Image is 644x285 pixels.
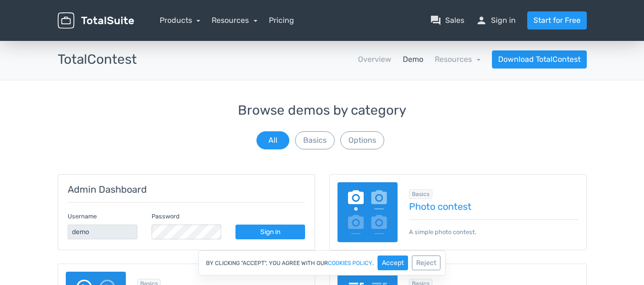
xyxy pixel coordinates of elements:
span: Browse all in Basics [409,189,432,199]
a: Photo contest [409,201,579,212]
a: Resources [212,16,257,25]
a: Resources [435,55,480,64]
a: question_answerSales [430,15,464,26]
a: Sign in [235,225,305,239]
a: Pricing [269,15,294,26]
a: Demo [403,54,423,65]
button: All [256,131,289,149]
span: person [476,15,487,26]
span: question_answer [430,15,441,26]
a: personSign in [476,15,516,26]
img: image-poll.png.webp [337,182,398,243]
img: TotalSuite for WordPress [58,12,134,29]
div: By clicking "Accept", you agree with our . [198,250,446,275]
button: Basics [295,131,335,149]
label: Password [152,212,180,221]
a: Overview [358,54,391,65]
p: A simple photo contest. [409,219,579,236]
h3: TotalContest [58,52,137,67]
label: Username [68,212,97,221]
button: Accept [378,256,408,270]
button: Options [340,131,384,149]
a: Start for Free [527,11,587,29]
h3: Browse demos by category [58,103,587,118]
a: Download TotalContest [492,50,587,69]
button: Reject [412,256,440,270]
a: cookies policy [328,260,372,266]
a: Products [160,16,201,25]
h5: Admin Dashboard [68,184,305,195]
